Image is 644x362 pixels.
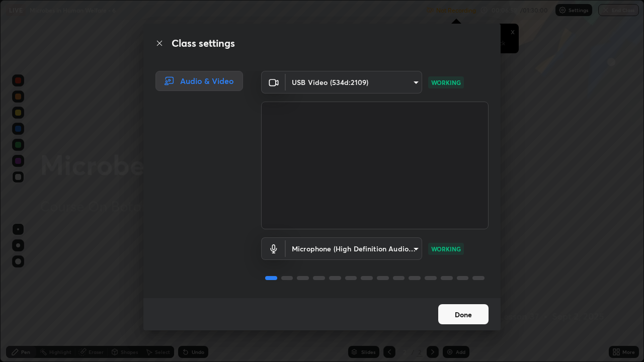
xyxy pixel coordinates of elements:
[286,237,422,260] div: USB Video (534d:2109)
[286,71,422,94] div: USB Video (534d:2109)
[438,304,489,324] button: Done
[155,71,243,91] div: Audio & Video
[431,78,461,87] p: WORKING
[172,36,235,51] h2: Class settings
[431,244,461,253] p: WORKING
